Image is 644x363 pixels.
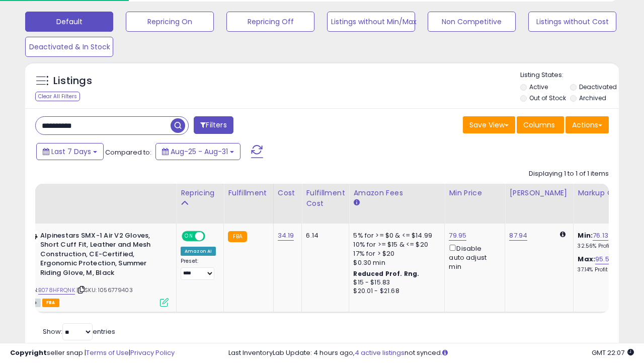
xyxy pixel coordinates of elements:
[529,83,548,91] label: Active
[25,37,113,57] button: Deactivated & In Stock
[42,299,59,307] span: FBA
[40,231,163,280] b: Alpinestars SMX-1 Air V2 Gloves, Short Cuff Fit, Leather and Mesh Construction, CE-Certified, Erg...
[353,231,437,240] div: 5% for >= $0 & <= $14.99
[578,231,593,240] b: Min:
[449,243,497,272] div: Disable auto adjust min
[353,198,359,207] small: Amazon Fees.
[592,348,634,357] span: 2025-09-9 22:07 GMT
[353,188,440,198] div: Amazon Fees
[327,12,415,32] button: Listings without Min/Max
[228,231,247,242] small: FBA
[228,348,634,358] div: Last InventoryLab Update: 4 hours ago, not synced.
[130,348,175,357] a: Privacy Policy
[226,12,314,32] button: Repricing Off
[35,92,80,101] div: Clear All Filters
[36,143,104,160] button: Last 7 Days
[578,254,595,264] b: Max:
[10,348,175,358] div: seller snap | |
[181,247,216,256] div: Amazon AI
[10,348,47,357] strong: Copyright
[595,254,613,264] a: 95.53
[353,278,437,287] div: $15 - $15.83
[38,286,75,295] a: B078HFRQNK
[278,188,298,198] div: Cost
[25,12,113,32] button: Default
[15,188,172,198] div: Title
[76,286,133,294] span: | SKU: 1056779403
[155,143,240,160] button: Aug-25 - Aug-31
[523,120,555,130] span: Columns
[353,240,437,249] div: 10% for >= $15 & <= $20
[181,188,219,198] div: Repricing
[579,83,617,91] label: Deactivated
[463,116,515,133] button: Save View
[278,231,294,241] a: 34.19
[509,188,569,198] div: [PERSON_NAME]
[353,287,437,296] div: $20.01 - $21.68
[43,327,115,336] span: Show: entries
[181,258,216,280] div: Preset:
[509,231,527,241] a: 87.94
[529,94,566,102] label: Out of Stock
[171,147,228,157] span: Aug-25 - Aug-31
[353,269,419,278] b: Reduced Prof. Rng.
[126,12,214,32] button: Repricing On
[517,116,564,133] button: Columns
[306,188,345,209] div: Fulfillment Cost
[353,258,437,267] div: $0.30 min
[105,148,151,157] span: Compared to:
[579,94,606,102] label: Archived
[528,12,616,32] button: Listings without Cost
[228,188,269,198] div: Fulfillment
[204,232,220,240] span: OFF
[306,231,341,240] div: 6.14
[529,169,609,179] div: Displaying 1 to 1 of 1 items
[355,348,405,357] a: 4 active listings
[566,116,609,133] button: Actions
[520,70,619,80] p: Listing States:
[449,188,501,198] div: Min Price
[449,231,466,241] a: 79.95
[183,232,195,240] span: ON
[428,12,516,32] button: Non Competitive
[194,116,233,134] button: Filters
[51,147,91,157] span: Last 7 Days
[53,74,92,88] h5: Listings
[353,249,437,258] div: 17% for > $20
[86,348,129,357] a: Terms of Use
[593,231,608,241] a: 76.13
